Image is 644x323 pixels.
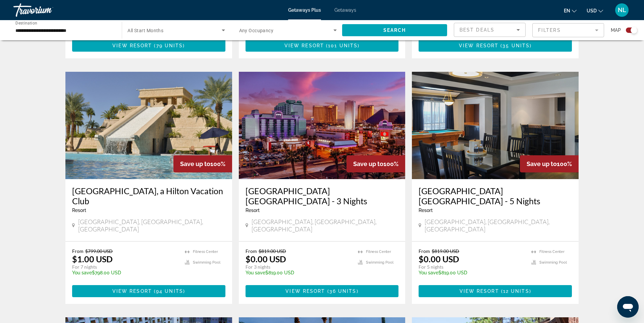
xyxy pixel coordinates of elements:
span: Best Deals [460,27,494,33]
span: Fitness Center [539,250,565,254]
span: You save [246,270,265,275]
button: Search [342,24,447,36]
a: Getaways Plus [288,7,321,13]
button: User Menu [613,3,631,17]
p: $798.00 USD [72,270,178,275]
mat-select: Sort by [460,26,520,34]
span: From [72,248,84,254]
span: ( ) [152,288,185,294]
span: Fitness Center [366,250,391,254]
p: For 3 nights [246,264,352,270]
span: View Resort [460,288,499,294]
span: [GEOGRAPHIC_DATA], [GEOGRAPHIC_DATA], [GEOGRAPHIC_DATA] [425,218,572,233]
span: USD [587,8,597,13]
button: Change language [564,6,577,15]
span: [GEOGRAPHIC_DATA], [GEOGRAPHIC_DATA], [GEOGRAPHIC_DATA] [252,218,399,233]
span: From [419,248,430,254]
button: View Resort(12 units) [419,285,572,297]
a: [GEOGRAPHIC_DATA] [GEOGRAPHIC_DATA] - 3 Nights [246,186,399,206]
span: [GEOGRAPHIC_DATA], [GEOGRAPHIC_DATA], [GEOGRAPHIC_DATA] [78,218,225,233]
span: View Resort [285,288,325,294]
p: $0.00 USD [419,254,459,264]
span: Swimming Pool [193,260,220,265]
span: Save up to [353,160,383,167]
button: View Resort(35 units) [419,40,572,52]
span: View Resort [284,43,324,48]
span: Any Occupancy [239,28,274,33]
div: 100% [173,155,232,172]
p: For 7 nights [72,264,178,270]
span: You save [72,270,92,275]
span: Save up to [527,160,557,167]
span: ( ) [325,288,358,294]
span: View Resort [459,43,498,48]
span: From [246,248,257,254]
span: You save [419,270,438,275]
span: View Resort [112,43,152,48]
button: View Resort(79 units) [72,40,225,52]
a: Getaways [334,7,356,13]
span: Search [383,28,406,33]
span: Swimming Pool [366,260,393,265]
p: $819.00 USD [246,270,352,275]
span: Resort [72,208,86,213]
span: en [564,8,570,13]
button: Change currency [587,6,603,15]
span: Fitness Center [193,250,218,254]
span: 36 units [329,288,357,294]
button: View Resort(101 units) [246,40,399,52]
p: For 5 nights [419,264,525,270]
span: ( ) [152,43,185,48]
p: $1.00 USD [72,254,113,264]
span: Swimming Pool [539,260,567,265]
span: $799.00 USD [85,248,113,254]
span: $819.00 USD [259,248,286,254]
span: 79 units [156,43,183,48]
span: 101 units [328,43,358,48]
span: All Start Months [127,28,163,33]
iframe: Button to launch messaging window [617,296,639,318]
span: ( ) [498,43,532,48]
img: DN84O01X.jpg [65,72,232,179]
div: 100% [346,155,405,172]
p: $0.00 USD [246,254,286,264]
a: Travorium [13,1,80,19]
span: ( ) [499,288,531,294]
a: [GEOGRAPHIC_DATA] [GEOGRAPHIC_DATA] - 5 Nights [419,186,572,206]
button: View Resort(94 units) [72,285,225,297]
span: Resort [246,208,260,213]
img: RM79I01X.jpg [412,72,579,179]
p: $819.00 USD [419,270,525,275]
button: View Resort(36 units) [246,285,399,297]
div: 100% [520,155,579,172]
img: RM79E01X.jpg [239,72,406,179]
span: NL [618,7,626,13]
button: Filter [532,23,604,38]
a: [GEOGRAPHIC_DATA], a Hilton Vacation Club [72,186,225,206]
span: Resort [419,208,433,213]
span: Destination [15,20,37,25]
span: View Resort [112,288,152,294]
span: Save up to [180,160,210,167]
span: $819.00 USD [432,248,459,254]
span: Map [611,25,621,35]
span: 94 units [156,288,183,294]
span: ( ) [324,43,360,48]
span: 12 units [503,288,529,294]
span: 35 units [502,43,530,48]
